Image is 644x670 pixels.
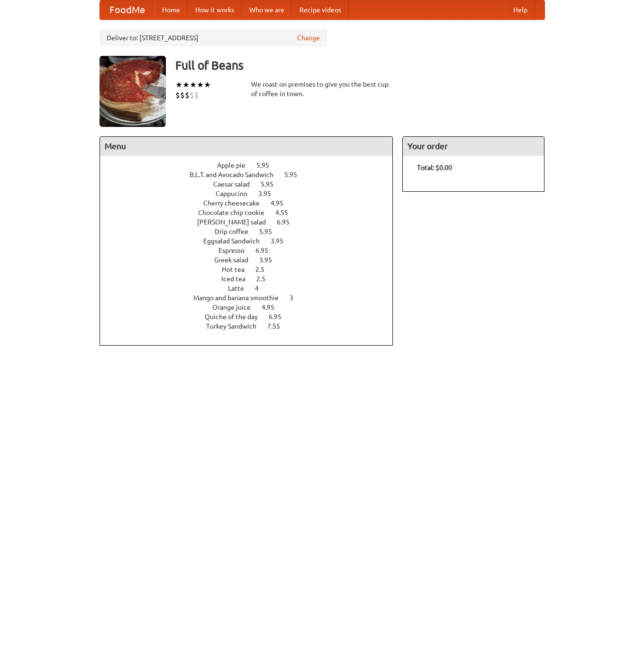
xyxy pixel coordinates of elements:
a: Who we are [242,0,292,19]
a: B.L.T. and Avocado Sandwich 5.95 [190,171,315,179]
span: Cherry cheesecake [203,199,269,207]
span: B.L.T. and Avocado Sandwich [190,171,283,179]
a: Quiche of the day 6.95 [205,313,299,321]
span: 5.95 [256,161,279,169]
a: [PERSON_NAME] salad 6.95 [197,218,307,226]
span: 3 [290,294,303,302]
span: 3.95 [271,237,293,245]
a: Eggsalad Sandwich 3.95 [203,237,301,245]
span: 4.95 [262,304,284,311]
span: Cappucino [216,190,257,197]
a: Orange juice 4.95 [212,304,292,311]
li: ★ [190,80,197,90]
a: Hot tea 2.5 [222,266,282,273]
span: 5.95 [259,228,281,235]
span: Latte [228,285,254,292]
a: Iced tea 2.5 [221,275,283,283]
a: Chocolate chip cookie 4.55 [198,209,306,216]
li: $ [185,90,190,100]
a: Greek salad 3.95 [214,256,290,264]
div: Deliver to: [STREET_ADDRESS] [100,29,327,46]
b: Total: $0.00 [417,164,452,171]
span: 2.5 [255,266,274,273]
span: Eggsalad Sandwich [203,237,269,245]
a: Help [506,0,535,19]
span: 7.55 [267,322,290,330]
li: ★ [204,80,211,90]
a: FoodMe [100,0,154,19]
a: Caesar salad 5.95 [213,180,291,188]
span: Turkey Sandwich [206,322,266,330]
a: Cherry cheesecake 4.95 [203,199,301,207]
h4: Menu [100,137,393,156]
span: Chocolate chip cookie [198,209,274,216]
h4: Your order [403,137,544,156]
li: ★ [175,80,182,90]
img: angular.jpg [100,56,166,127]
a: Turkey Sandwich 7.55 [206,322,298,330]
a: Drip coffee 5.95 [215,228,290,235]
span: Apple pie [217,161,255,169]
span: Espresso [218,247,254,254]
li: ★ [197,80,204,90]
span: 3.95 [258,190,281,197]
a: Espresso 6.95 [218,247,286,254]
span: [PERSON_NAME] salad [197,218,275,226]
span: 2.5 [256,275,275,283]
span: Orange juice [212,304,260,311]
a: Change [297,33,320,43]
span: 5.95 [261,180,283,188]
span: Quiche of the day [205,313,267,321]
span: Caesar salad [213,180,259,188]
a: Latte 4 [228,285,276,292]
li: $ [190,90,194,100]
h3: Full of Beans [175,56,545,75]
a: Cappucino 3.95 [216,190,289,197]
div: We roast on premises to give you the best cup of coffee in town. [251,80,393,98]
span: 4.95 [271,199,293,207]
li: ★ [182,80,190,90]
span: Drip coffee [215,228,258,235]
span: Hot tea [222,266,254,273]
span: Iced tea [221,275,255,283]
span: 5.95 [284,171,307,179]
li: $ [194,90,199,100]
span: 6.95 [255,247,278,254]
span: 6.95 [269,313,291,321]
a: Home [154,0,188,19]
li: $ [180,90,185,100]
span: Mango and banana smoothie [193,294,288,302]
a: Mango and banana smoothie 3 [193,294,311,302]
span: 3.95 [259,256,281,264]
a: Recipe videos [292,0,349,19]
span: 4.55 [275,209,298,216]
a: How it works [188,0,242,19]
li: $ [175,90,180,100]
span: Greek salad [214,256,258,264]
a: Apple pie 5.95 [217,161,287,169]
span: 6.95 [277,218,299,226]
span: 4 [255,285,268,292]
